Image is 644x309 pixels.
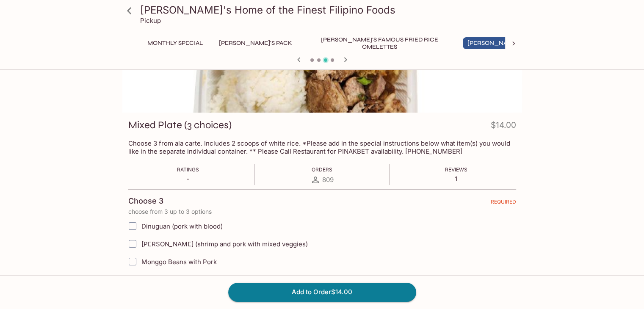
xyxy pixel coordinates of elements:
span: 809 [322,176,334,184]
span: Orders [312,166,332,173]
h4: Choose 3 [128,196,163,206]
span: REQUIRED [491,199,516,208]
button: Add to Order$14.00 [228,283,416,301]
p: Pickup [140,17,161,25]
div: Mixed Plate (3 choices) [122,0,522,113]
p: Choose 3 from ala carte. Includes 2 scoops of white rice. *Please add in the special instructions... [128,139,516,155]
span: Monggo Beans with Pork [141,258,217,266]
button: [PERSON_NAME]'s Pack [214,37,297,49]
h3: [PERSON_NAME]'s Home of the Finest Filipino Foods [140,3,519,17]
button: [PERSON_NAME]'s Famous Fried Rice Omelettes [304,37,456,49]
span: [PERSON_NAME] (shrimp and pork with mixed veggies) [141,240,308,248]
span: Dinuguan (pork with blood) [141,222,223,230]
span: Reviews [445,166,467,173]
button: [PERSON_NAME]'s Mixed Plates [463,37,571,49]
button: Monthly Special [143,37,207,49]
p: 1 [445,175,467,183]
p: choose from 3 up to 3 options [128,208,516,215]
p: - [177,175,199,183]
h4: $14.00 [491,119,516,135]
span: Ratings [177,166,199,173]
h3: Mixed Plate (3 choices) [128,119,232,132]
